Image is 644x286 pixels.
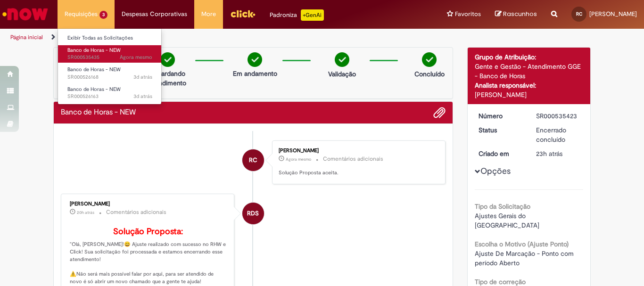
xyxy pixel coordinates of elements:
img: check-circle-green.png [160,52,175,67]
span: Requisições [65,9,98,19]
ul: Trilhas de página [7,29,422,46]
p: Aguardando atendimento [145,69,190,88]
div: [PERSON_NAME] [70,201,227,207]
time: 27/08/2025 09:53:04 [536,149,562,158]
span: Banco de Horas - NEW [67,66,121,73]
img: check-circle-green.png [335,52,349,67]
div: Rayna Victoria Dias Cavalcante [242,149,264,171]
span: 20h atrás [77,210,94,215]
span: 3d atrás [133,74,152,81]
b: Tipo de correção [475,278,526,286]
time: 25/08/2025 17:29:42 [133,74,152,81]
span: RC [576,11,582,17]
time: 27/08/2025 13:08:57 [77,210,94,215]
time: 25/08/2025 17:28:58 [133,93,152,100]
div: Grupo de Atribuição: [475,52,584,62]
b: Tipo da Solicitação [475,202,530,211]
h2: Banco de Horas - NEW Histórico de tíquete [61,108,136,117]
span: 3d atrás [133,93,152,100]
time: 28/08/2025 08:49:54 [286,156,311,162]
span: 3 [99,11,107,19]
dt: Número [471,111,529,121]
a: Rascunhos [495,10,537,19]
div: Analista responsável: [475,81,584,90]
span: More [201,9,216,19]
span: Banco de Horas - NEW [67,86,121,93]
a: Exibir Todas as Solicitações [58,33,162,43]
img: check-circle-green.png [248,52,262,67]
p: Concluído [414,69,445,79]
span: [PERSON_NAME] [589,10,637,18]
div: [PERSON_NAME] [475,90,584,99]
p: Solução Proposta aceita. [279,169,436,177]
time: 28/08/2025 08:49:34 [120,54,152,61]
div: 27/08/2025 09:53:04 [536,149,580,158]
small: Comentários adicionais [323,155,383,163]
a: Aberto SR000526163 : Banco de Horas - NEW [58,84,162,102]
span: SR000526163 [67,93,152,100]
p: Validação [328,69,356,79]
span: Ajustes Gerais do [GEOGRAPHIC_DATA] [475,212,539,229]
p: Em andamento [233,69,277,78]
dt: Criado em [471,149,529,158]
span: SR000535435 [67,54,152,61]
img: ServiceNow [1,5,50,24]
div: Encerrado concluído [536,125,580,144]
b: Escolha o Motivo (Ajuste Ponto) [475,240,569,248]
span: Favoritos [455,9,481,19]
span: Ajuste De Marcação - Ponto com período Aberto [475,249,576,267]
img: check-circle-green.png [422,52,437,67]
div: SR000535423 [536,111,580,121]
div: [PERSON_NAME] [279,148,436,154]
span: Agora mesmo [120,54,152,61]
small: Comentários adicionais [106,208,166,216]
div: Raquel De Souza [242,203,264,224]
span: Agora mesmo [286,156,311,162]
button: Adicionar anexos [433,106,446,119]
b: Solução Proposta: [113,226,183,237]
a: Aberto SR000535435 : Banco de Horas - NEW [58,45,162,63]
span: Rascunhos [503,9,537,18]
span: 23h atrás [536,149,562,158]
a: Aberto SR000526168 : Banco de Horas - NEW [58,65,162,82]
p: +GenAi [301,9,324,21]
span: RC [249,149,257,172]
ul: Requisições [58,28,162,105]
a: Página inicial [10,33,43,41]
span: SR000526168 [67,74,152,81]
dt: Status [471,125,529,135]
span: Despesas Corporativas [122,9,187,19]
div: Padroniza [270,9,324,21]
img: click_logo_yellow_360x200.png [230,7,256,21]
span: Banco de Horas - NEW [67,47,121,54]
span: RDS [247,202,259,225]
div: Gente e Gestão - Atendimento GGE - Banco de Horas [475,62,584,81]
